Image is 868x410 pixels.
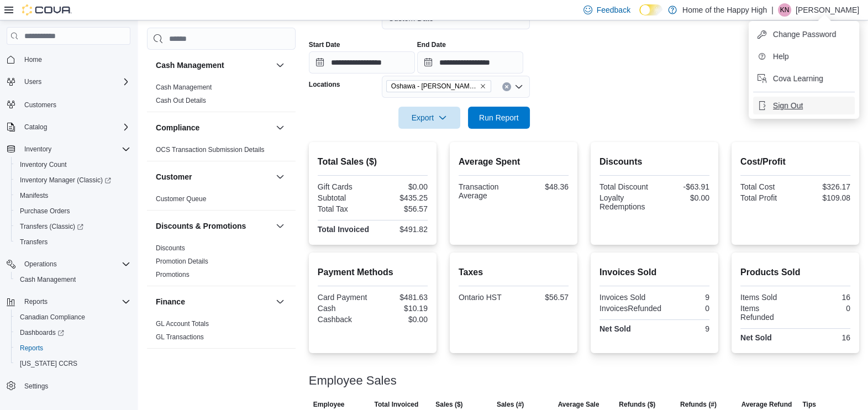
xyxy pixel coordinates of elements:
span: Operations [24,260,57,269]
label: Locations [309,80,340,89]
button: Operations [2,256,135,272]
button: Cash Management [11,272,135,287]
span: GL Transactions [156,333,204,341]
button: Catalog [2,119,135,135]
div: Transaction Average [459,182,512,200]
label: Start Date [309,40,340,49]
button: Finance [273,295,287,308]
a: OCS Transaction Submission Details [156,146,265,154]
div: Total Profit [740,193,793,202]
span: Transfers (Classic) [20,222,83,231]
div: Cashback [318,315,371,324]
h3: Compliance [156,122,199,133]
div: -$63.91 [656,182,709,191]
div: Loyalty Redemptions [599,193,653,211]
a: Customer Queue [156,195,206,203]
div: 0 [797,304,850,313]
a: Cash Management [156,83,212,91]
span: Employee [313,400,345,409]
strong: Total Invoiced [318,225,369,234]
button: Compliance [273,121,287,134]
button: Inventory [2,141,135,157]
span: Help [773,51,789,62]
div: $10.19 [375,304,428,313]
span: Feedback [597,4,630,15]
button: Operations [20,257,61,271]
span: Reports [15,341,130,355]
input: Press the down key to open a popover containing a calendar. [309,51,415,73]
h2: Cost/Profit [740,155,850,169]
span: Cash Out Details [156,96,206,105]
span: Run Report [479,112,519,123]
p: | [771,3,774,17]
span: [US_STATE] CCRS [20,359,77,368]
button: Remove Oshawa - Gibb St - Friendly Stranger from selection in this group [480,83,486,90]
a: Transfers (Classic) [11,219,135,234]
span: Customers [20,97,130,111]
div: Ontario HST [459,293,512,302]
a: Home [20,53,46,66]
span: Total Invoiced [374,400,418,409]
span: Users [20,75,130,88]
span: Customers [24,101,56,109]
a: Customers [20,98,61,112]
a: Settings [20,380,52,393]
h2: Average Spent [459,155,569,169]
h3: Finance [156,296,185,307]
span: Cash Management [156,83,212,92]
a: Cash Out Details [156,97,206,104]
div: Customer [147,192,296,210]
button: Finance [156,296,271,307]
button: Settings [2,378,135,394]
span: Inventory Count [20,160,67,169]
span: Inventory Manager (Classic) [15,174,130,187]
span: Average Sale [558,400,599,409]
a: Transfers (Classic) [15,220,88,233]
button: Export [398,107,460,129]
span: Catalog [24,123,47,132]
div: $56.57 [375,204,428,213]
h2: Taxes [459,266,569,279]
a: Dashboards [11,325,135,340]
button: Purchase Orders [11,203,135,219]
span: Transfers (Classic) [15,220,130,233]
button: Discounts & Promotions [273,219,287,233]
a: Inventory Manager (Classic) [11,172,135,188]
button: Customer [273,170,287,183]
button: Transfers [11,234,135,250]
span: Oshawa - [PERSON_NAME] St - Friendly Stranger [391,81,477,92]
span: OCS Transaction Submission Details [156,145,265,154]
span: Home [20,52,130,66]
span: Transfers [20,238,48,246]
div: $48.36 [515,182,569,191]
span: Dashboards [20,328,64,337]
span: Sign Out [773,100,803,111]
span: Users [24,77,41,86]
button: Canadian Compliance [11,309,135,325]
div: Gift Cards [318,182,371,191]
h3: Cash Management [156,60,224,71]
div: Items Refunded [740,304,793,322]
p: Home of the Happy High [682,3,767,17]
div: Compliance [147,143,296,161]
div: $0.00 [656,193,709,202]
button: Run Report [468,107,530,129]
button: Catalog [20,120,51,134]
span: Promotion Details [156,257,208,266]
h3: Customer [156,171,192,182]
button: Help [753,48,855,65]
button: Manifests [11,188,135,203]
div: Invoices Sold [599,293,653,302]
span: Refunds ($) [619,400,655,409]
span: Sales (#) [497,400,524,409]
a: Discounts [156,244,185,252]
span: GL Account Totals [156,319,209,328]
div: $109.08 [797,193,850,202]
span: Sales ($) [435,400,462,409]
div: 0 [666,304,709,313]
span: Inventory Manager (Classic) [20,176,111,185]
button: Users [2,74,135,90]
span: Canadian Compliance [20,313,85,322]
div: Finance [147,317,296,348]
div: Items Sold [740,293,793,302]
